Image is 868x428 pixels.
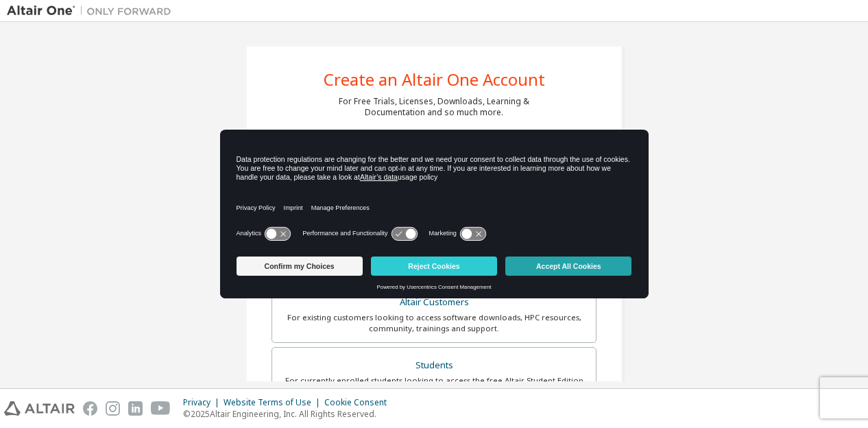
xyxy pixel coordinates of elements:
[106,401,120,416] img: instagram.svg
[339,96,529,118] div: For Free Trials, Licenses, Downloads, Learning & Documentation and so much more.
[324,397,395,408] div: Cookie Consent
[7,4,178,18] img: Altair One
[280,375,588,397] div: For currently enrolled students looking to access the free Altair Student Edition bundle and all ...
[4,401,75,416] img: altair_logo.svg
[280,356,588,375] div: Students
[151,401,171,416] img: youtube.svg
[183,408,395,420] p: © 2025 Altair Engineering, Inc. All Rights Reserved.
[83,401,97,416] img: facebook.svg
[280,312,588,334] div: For existing customers looking to access software downloads, HPC resources, community, trainings ...
[280,293,588,312] div: Altair Customers
[224,397,324,408] div: Website Terms of Use
[128,401,143,416] img: linkedin.svg
[324,71,545,88] div: Create an Altair One Account
[183,397,224,408] div: Privacy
